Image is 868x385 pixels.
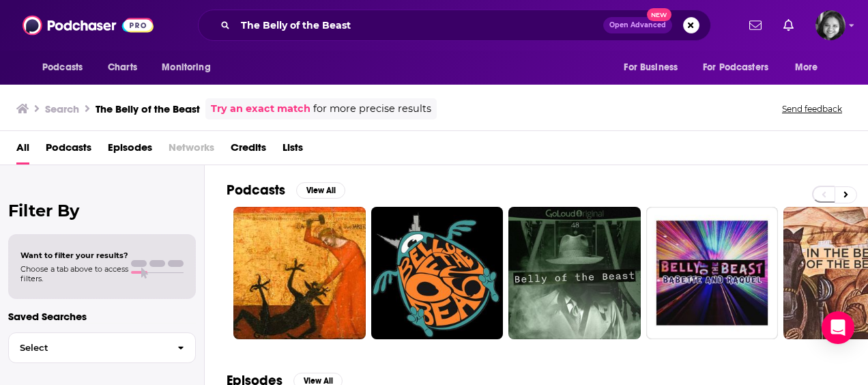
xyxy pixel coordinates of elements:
[16,137,29,165] a: All
[822,311,854,344] div: Open Intercom Messenger
[694,55,788,81] button: open menu
[227,182,345,199] a: PodcastsView All
[20,251,128,260] span: Want to filter your results?
[108,137,152,165] a: Episodes
[9,343,167,352] span: Select
[169,137,214,165] span: Networks
[795,58,818,77] span: More
[162,58,210,77] span: Monitoring
[296,182,345,199] button: View All
[815,10,845,40] img: User Profile
[227,182,285,199] h2: Podcasts
[108,58,137,77] span: Charts
[8,201,196,220] h2: Filter By
[603,17,672,33] button: Open AdvancedNew
[235,14,603,36] input: Search podcasts, credits, & more...
[23,12,154,38] img: Podchaser - Follow, Share and Rate Podcasts
[99,55,145,81] a: Charts
[778,14,799,37] a: Show notifications dropdown
[609,22,666,29] span: Open Advanced
[42,58,83,77] span: Podcasts
[778,103,846,115] button: Send feedback
[211,101,310,117] a: Try an exact match
[703,58,768,77] span: For Podcasters
[198,10,711,41] div: Search podcasts, credits, & more...
[152,55,228,81] button: open menu
[815,10,845,40] button: Show profile menu
[283,137,303,165] a: Lists
[33,55,100,81] button: open menu
[46,137,91,165] a: Podcasts
[96,102,200,115] h3: The Belly of the Beast
[647,8,671,21] span: New
[231,137,266,165] a: Credits
[8,310,196,323] p: Saved Searches
[8,332,196,363] button: Select
[815,10,845,40] span: Logged in as ShailiPriya
[20,264,128,283] span: Choose a tab above to access filters.
[614,55,695,81] button: open menu
[45,102,79,115] h3: Search
[744,14,767,37] a: Show notifications dropdown
[624,58,678,77] span: For Business
[785,55,835,81] button: open menu
[313,101,431,117] span: for more precise results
